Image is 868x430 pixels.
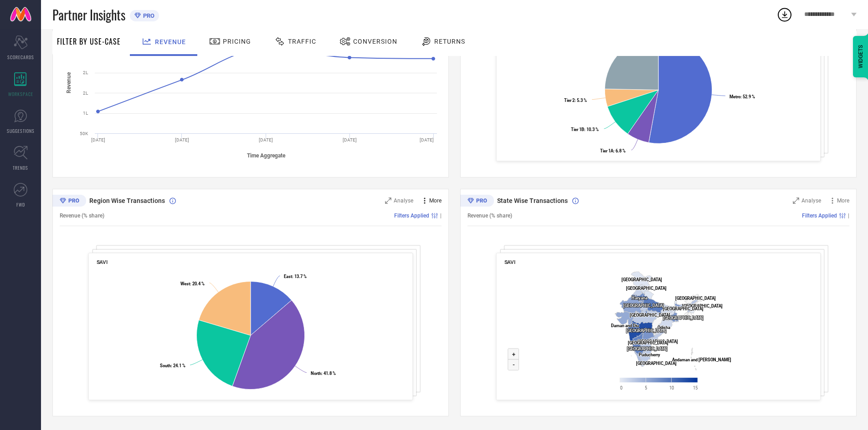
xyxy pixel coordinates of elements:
[223,38,251,45] span: Pricing
[8,91,33,97] span: WORKSPACE
[571,127,599,132] text: : 10.3 %
[636,361,677,366] text: [GEOGRAPHIC_DATA]
[175,137,189,142] text: [DATE]
[52,195,86,208] div: Premium
[497,197,568,204] span: State Wise Transactions
[729,94,755,99] text: : 52.9 %
[97,259,108,265] span: SAVI
[60,212,104,219] span: Revenue (% share)
[83,111,88,116] text: 1L
[504,259,516,265] span: SAVI
[7,127,35,134] span: SUGGESTIONS
[601,148,626,153] text: : 6.8 %
[623,303,664,308] text: [GEOGRAPHIC_DATA]
[601,148,614,153] tspan: Tier 1A
[288,38,316,45] span: Traffic
[639,352,660,357] text: Puducherry
[353,38,397,45] span: Conversion
[89,197,165,204] span: Region Wise Transactions
[440,212,442,219] span: |
[284,274,292,279] tspan: East
[802,212,837,219] span: Filters Applied
[513,361,515,368] text: -
[52,5,125,24] span: Partner Insights
[467,212,512,219] span: Revenue (% share)
[645,385,647,390] text: 5
[83,91,88,96] text: 2L
[434,38,465,45] span: Returns
[160,363,171,368] tspan: South
[564,98,587,103] text: : 5.3 %
[155,38,186,46] span: Revenue
[837,197,849,204] span: More
[311,371,336,376] text: : 41.8 %
[420,137,434,142] text: [DATE]
[626,328,667,333] text: [GEOGRAPHIC_DATA]
[848,212,849,219] span: |
[16,201,25,208] span: FWD
[621,277,662,282] text: [GEOGRAPHIC_DATA]
[663,315,704,320] text: [GEOGRAPHIC_DATA]
[672,357,731,362] text: Andaman and [PERSON_NAME]
[693,385,698,390] text: 15
[460,195,494,208] div: Premium
[180,281,190,286] tspan: West
[66,72,72,93] tspan: Revenue
[682,304,723,309] text: [GEOGRAPHIC_DATA]
[628,340,668,345] text: [GEOGRAPHIC_DATA]
[630,313,670,318] text: [GEOGRAPHIC_DATA]
[259,137,273,142] text: [DATE]
[663,306,704,311] text: [GEOGRAPHIC_DATA]
[620,385,622,390] text: 0
[385,197,391,204] svg: Zoom
[141,12,154,19] span: PRO
[80,131,88,136] text: 50K
[83,70,88,75] text: 2L
[627,346,668,351] text: [GEOGRAPHIC_DATA]
[571,127,584,132] tspan: Tier 1B
[675,296,716,301] text: [GEOGRAPHIC_DATA]
[13,164,28,171] span: TRENDS
[632,295,647,300] text: Haryana
[57,36,121,47] span: Filter By Use-Case
[626,286,667,291] text: [GEOGRAPHIC_DATA]
[394,212,429,219] span: Filters Applied
[284,274,307,279] text: : 13.7 %
[247,152,286,159] tspan: Time Aggregate
[564,98,575,103] tspan: Tier 2
[637,339,678,344] text: [GEOGRAPHIC_DATA]
[311,371,321,376] tspan: North
[611,323,639,328] text: Daman and Diu
[180,281,205,286] text: : 20.4 %
[776,6,793,23] div: Open download list
[7,54,34,61] span: SCORECARDS
[394,197,413,204] span: Analyse
[512,351,515,358] text: +
[729,94,740,99] tspan: Metro
[429,197,442,204] span: More
[160,363,185,368] text: : 24.1 %
[801,197,821,204] span: Analyse
[793,197,799,204] svg: Zoom
[657,325,670,330] text: Odisha
[669,385,674,390] text: 10
[343,137,357,142] text: [DATE]
[91,137,105,142] text: [DATE]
